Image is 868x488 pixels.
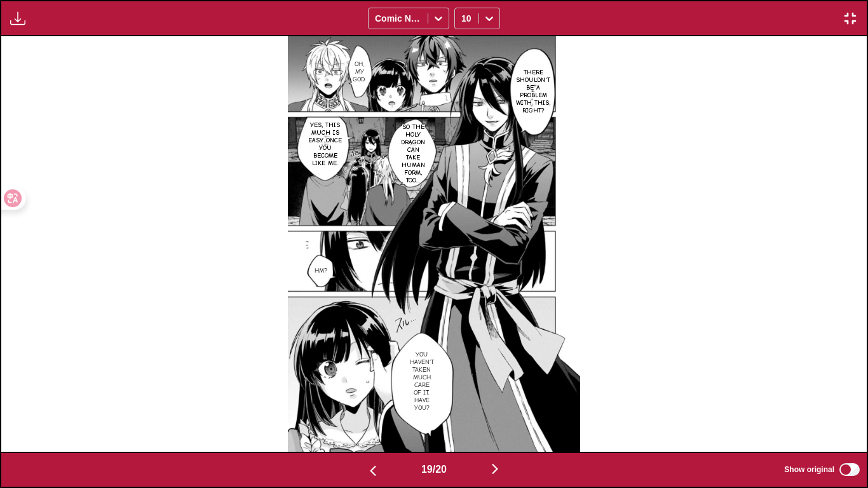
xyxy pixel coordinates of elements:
[288,36,580,451] img: Manga Panel
[487,461,503,477] img: Next page
[365,463,381,478] img: Previous page
[407,348,437,414] p: You haven't taken much care of it, have you?
[839,463,860,476] input: Show original
[10,11,25,26] img: Download translated images
[398,121,428,187] p: So the Holy Dragon can take human form, too...
[421,464,447,475] span: 19 / 20
[312,264,330,277] p: Hm?
[784,465,834,474] span: Show original
[513,66,553,117] p: There shouldn't be a problem with this, right?
[350,58,369,86] p: Oh, my God.
[306,119,344,170] p: Yes, this much is easy once you become like me.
